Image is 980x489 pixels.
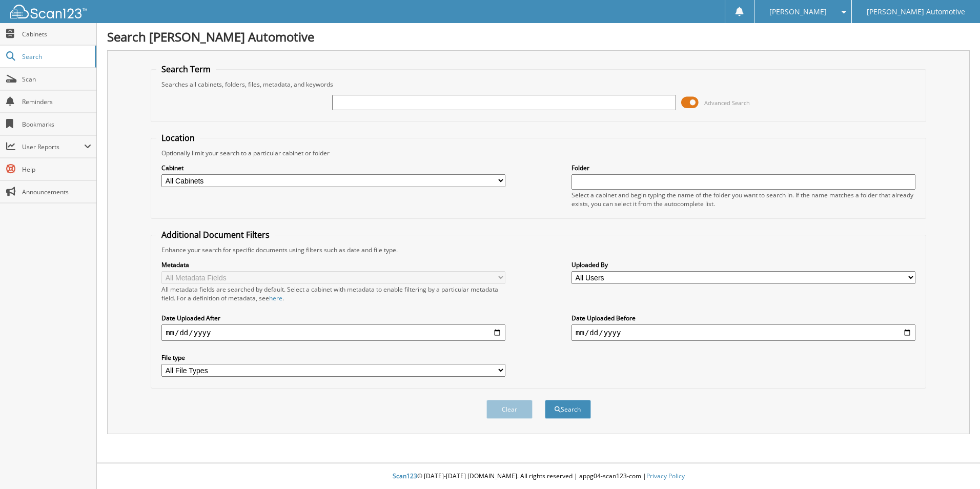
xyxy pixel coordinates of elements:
[867,9,965,15] span: [PERSON_NAME] Automotive
[393,472,417,480] span: Scan123
[161,164,505,172] label: Cabinet
[22,97,91,106] span: Reminders
[22,52,90,61] span: Search
[10,5,87,18] img: scan123-logo-white.svg
[156,246,921,254] div: Enhance your search for specific documents using filters such as date and file type.
[156,149,921,157] div: Optionally limit your search to a particular cabinet or folder
[156,132,200,144] legend: Location
[156,64,216,75] legend: Search Term
[161,285,505,302] div: All metadata fields are searched by default. Select a cabinet with metadata to enable filtering b...
[22,120,91,129] span: Bookmarks
[22,142,84,151] span: User Reports
[97,464,980,489] div: © [DATE]-[DATE] [DOMAIN_NAME]. All rights reserved | appg04-scan123-com |
[571,164,915,172] label: Folder
[545,400,591,419] button: Search
[486,400,533,419] button: Clear
[107,28,970,45] h1: Search [PERSON_NAME] Automotive
[269,294,282,302] a: here
[571,324,915,341] input: end
[571,191,915,208] div: Select a cabinet and begin typing the name of the folder you want to search in. If the name match...
[571,260,915,269] label: Uploaded By
[161,353,505,362] label: File type
[156,80,921,89] div: Searches all cabinets, folders, files, metadata, and keywords
[646,472,685,480] a: Privacy Policy
[161,260,505,269] label: Metadata
[156,229,275,240] legend: Additional Document Filters
[769,9,827,15] span: [PERSON_NAME]
[161,314,505,322] label: Date Uploaded After
[22,75,91,84] span: Scan
[22,165,91,174] span: Help
[571,314,915,322] label: Date Uploaded Before
[704,99,750,107] span: Advanced Search
[22,30,91,38] span: Cabinets
[161,324,505,341] input: start
[22,188,91,196] span: Announcements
